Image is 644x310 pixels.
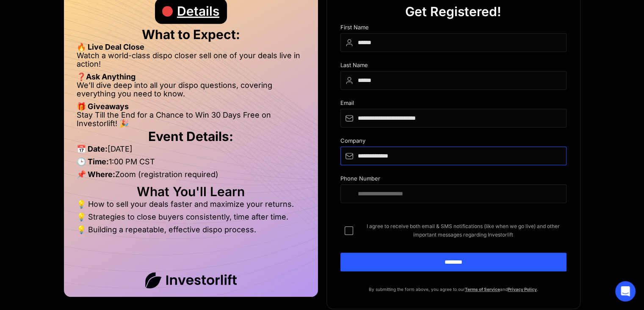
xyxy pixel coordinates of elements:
[340,138,567,147] div: Company
[77,145,305,158] li: [DATE]
[340,285,567,293] p: By submitting the form above, you agree to our and .
[77,200,305,213] li: 💡 How to sell your deals faster and maximize your returns.
[77,213,305,225] li: 💡 Strategies to close buyers consistently, time after time.
[77,111,305,128] li: Stay Till the End for a Chance to Win 30 Days Free on Investorlift! 🎉
[77,42,144,51] strong: 🔥 Live Deal Close
[615,281,636,302] div: Open Intercom Messenger
[77,81,305,102] li: We’ll dive deep into all your dispo questions, covering everything you need to know.
[340,24,567,285] form: DIspo Day Main Form
[77,158,305,170] li: 1:00 PM CST
[340,100,567,109] div: Email
[77,144,108,153] strong: 📅 Date:
[77,51,305,73] li: Watch a world-class dispo closer sell one of your deals live in action!
[77,170,115,179] strong: 📌 Where:
[77,170,305,183] li: Zoom (registration required)
[340,175,567,184] div: Phone Number
[77,102,129,111] strong: 🎁 Giveaways
[340,62,567,71] div: Last Name
[77,225,305,234] li: 💡 Building a repeatable, effective dispo process.
[148,129,233,144] strong: Event Details:
[508,287,537,292] a: Privacy Policy
[77,187,305,196] h2: What You'll Learn
[142,27,240,42] strong: What to Expect:
[77,72,135,81] strong: ❓Ask Anything
[340,24,567,33] div: First Name
[465,287,500,292] a: Terms of Service
[77,157,109,166] strong: 🕒 Time:
[360,222,567,239] span: I agree to receive both email & SMS notifications (like when we go live) and other important mess...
